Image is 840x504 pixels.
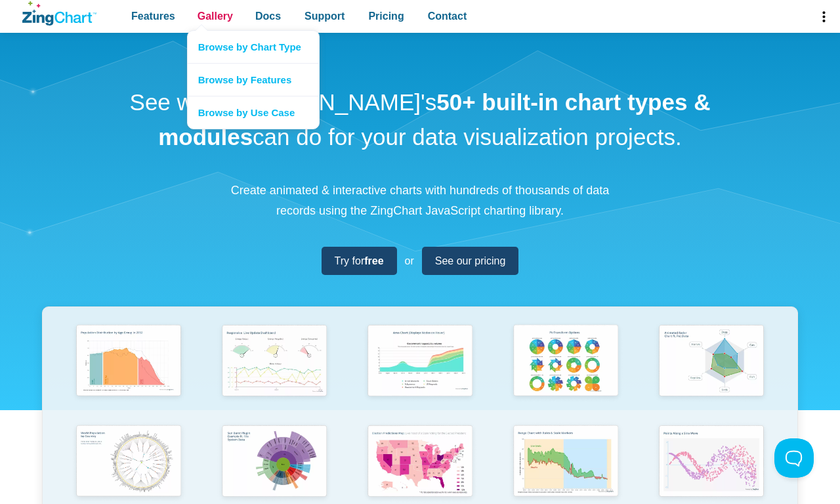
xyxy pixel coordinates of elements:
img: Sun Burst Plugin Example ft. File System Data [216,421,333,503]
a: Browse by Features [188,63,319,96]
a: Browse by Use Case [188,96,319,129]
span: See our pricing [435,252,506,270]
iframe: Toggle Customer Support [774,438,814,478]
span: Contact [428,7,467,25]
a: ZingChart Logo. Click to return to the homepage [22,1,96,26]
span: Support [304,7,345,25]
p: Create animated & interactive charts with hundreds of thousands of data records using the ZingCha... [223,180,617,220]
span: Pricing [368,7,404,25]
a: Try forfree [322,247,397,275]
span: or [405,252,414,270]
img: Range Chart with Rultes & Scale Markers [507,421,624,504]
img: Animated Radar Chart ft. Pet Data [653,320,770,404]
img: Points Along a Sine Wave [653,421,770,504]
img: Pie Transform Options [507,320,624,404]
span: Gallery [198,7,233,25]
a: Area Chart (Displays Nodes on Hover) [347,320,493,421]
span: Docs [255,7,281,25]
span: Features [131,7,175,25]
img: Responsive Live Update Dashboard [216,320,333,404]
a: See our pricing [422,247,519,275]
a: Pie Transform Options [493,320,639,421]
a: Population Distribution by Age Group in 2052 [56,320,201,421]
a: Animated Radar Chart ft. Pet Data [639,320,784,421]
img: World Population by Country [70,421,187,504]
a: Responsive Live Update Dashboard [201,320,347,421]
img: Population Distribution by Age Group in 2052 [70,320,187,404]
img: Area Chart (Displays Nodes on Hover) [362,320,478,404]
h1: See what [PERSON_NAME]'s can do for your data visualization projects. [125,85,715,154]
strong: free [364,255,383,266]
img: Election Predictions Map [362,421,478,504]
a: Browse by Chart Type [188,31,319,63]
span: Try for [335,252,384,270]
strong: 50+ built-in chart types & modules [158,89,710,150]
